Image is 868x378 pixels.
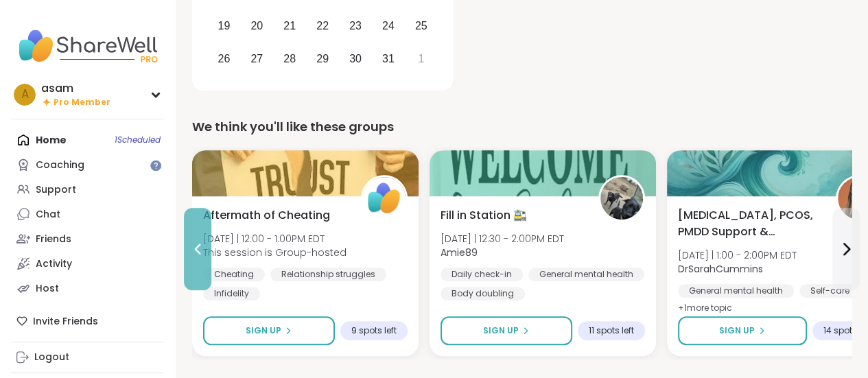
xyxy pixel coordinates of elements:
[316,16,329,35] div: 22
[589,325,634,336] span: 11 spots left
[203,316,335,345] button: Sign Up
[441,207,527,224] span: Fill in Station 🚉
[54,97,110,108] span: Pro Member
[719,324,755,337] span: Sign Up
[36,233,71,246] div: Friends
[246,324,281,337] span: Sign Up
[203,268,265,281] div: Cheating
[406,44,436,73] div: Choose Saturday, November 1st, 2025
[11,152,164,177] a: Coaching
[36,158,84,172] div: Coaching
[678,316,807,345] button: Sign Up
[11,276,164,300] a: Host
[275,44,305,73] div: Choose Tuesday, October 28th, 2025
[203,287,260,300] div: Infidelity
[203,246,347,259] span: This session is Group-hosted
[250,16,263,35] div: 20
[11,226,164,251] a: Friends
[41,81,110,96] div: asam
[36,257,72,271] div: Activity
[283,16,296,35] div: 21
[799,284,860,298] div: Self-care
[349,49,362,68] div: 30
[11,202,164,226] a: Chat
[441,232,564,246] span: [DATE] | 12:30 - 2:00PM EDT
[441,287,525,300] div: Body doubling
[678,248,797,262] span: [DATE] | 1:00 - 2:00PM EDT
[483,324,519,337] span: Sign Up
[11,251,164,276] a: Activity
[351,325,397,336] span: 9 spots left
[415,16,427,35] div: 25
[242,44,272,73] div: Choose Monday, October 27th, 2025
[275,11,305,40] div: Choose Tuesday, October 21st, 2025
[316,49,329,68] div: 29
[441,268,523,281] div: Daily check-in
[373,11,403,40] div: Choose Friday, October 24th, 2025
[242,11,272,40] div: Choose Monday, October 20th, 2025
[11,22,164,70] img: ShareWell Nav Logo
[418,49,424,68] div: 1
[203,232,347,246] span: [DATE] | 12:00 - 1:00PM EDT
[150,160,161,171] iframe: Spotlight
[373,44,403,73] div: Choose Friday, October 31st, 2025
[203,207,330,224] span: Aftermath of Cheating
[341,44,371,73] div: Choose Thursday, October 30th, 2025
[11,177,164,202] a: Support
[363,177,406,220] img: ShareWell
[308,44,338,73] div: Choose Wednesday, October 29th, 2025
[382,49,395,68] div: 31
[36,183,76,197] div: Support
[218,49,230,68] div: 26
[11,345,164,370] a: Logout
[528,268,644,281] div: General mental health
[270,268,386,281] div: Relationship struggles
[678,207,821,240] span: [MEDICAL_DATA], PCOS, PMDD Support & Empowerment
[250,49,263,68] div: 27
[21,86,29,104] span: a
[11,309,164,333] div: Invite Friends
[341,11,371,40] div: Choose Thursday, October 23rd, 2025
[209,11,239,40] div: Choose Sunday, October 19th, 2025
[36,282,59,296] div: Host
[283,49,296,68] div: 28
[192,117,852,137] div: We think you'll like these groups
[308,11,338,40] div: Choose Wednesday, October 22nd, 2025
[441,246,478,259] b: Amie89
[209,44,239,73] div: Choose Sunday, October 26th, 2025
[600,177,643,220] img: Amie89
[218,16,230,35] div: 19
[34,351,69,364] div: Logout
[441,316,572,345] button: Sign Up
[349,16,362,35] div: 23
[678,262,763,276] b: DrSarahCummins
[406,11,436,40] div: Choose Saturday, October 25th, 2025
[678,284,794,298] div: General mental health
[382,16,395,35] div: 24
[36,208,60,222] div: Chat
